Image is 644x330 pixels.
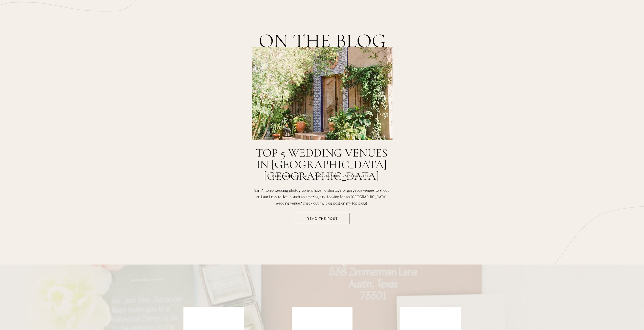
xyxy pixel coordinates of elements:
h2: wedding photography in [GEOGRAPHIC_DATA] [US_STATE] [252,174,392,180]
a: READ THE POST [295,217,350,222]
a: top 5 wedding venues in [GEOGRAPHIC_DATA] [GEOGRAPHIC_DATA] [252,147,391,174]
p: San Antonio wedding photographers have no shortage of gorgeous venues to shoot at. I am lucky to ... [254,187,389,207]
h2: ON THE BLOG [250,31,395,45]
